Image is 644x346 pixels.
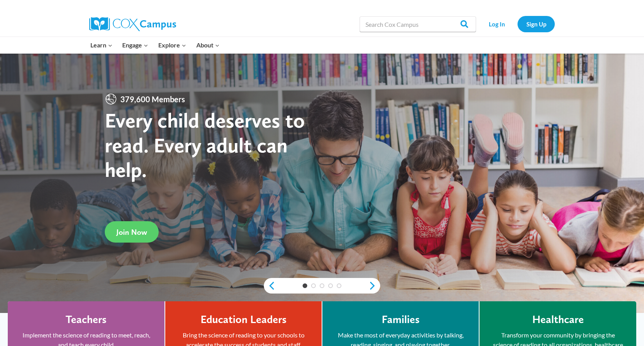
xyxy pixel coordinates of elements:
h4: Teachers [66,313,107,326]
h4: Families [382,313,420,326]
span: About [196,40,220,50]
img: Cox Campus [89,17,176,31]
span: Learn [90,40,113,50]
a: 5 [337,283,341,288]
a: Log In [480,16,514,32]
a: next [369,281,380,290]
a: 1 [303,283,307,288]
h4: Healthcare [532,313,584,326]
span: Join Now [116,227,147,237]
div: content slider buttons [264,278,380,294]
strong: Every child deserves to read. Every adult can help. [105,108,305,182]
nav: Primary Navigation [85,37,224,53]
span: 379,600 Members [117,93,188,105]
input: Search Cox Campus [360,16,476,32]
a: 4 [328,283,333,288]
a: previous [264,281,275,290]
a: Join Now [105,221,159,243]
span: Engage [122,40,148,50]
span: Explore [158,40,186,50]
a: 2 [311,283,316,288]
a: 3 [320,283,324,288]
a: Sign Up [518,16,555,32]
h4: Education Leaders [201,313,287,326]
nav: Secondary Navigation [480,16,555,32]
